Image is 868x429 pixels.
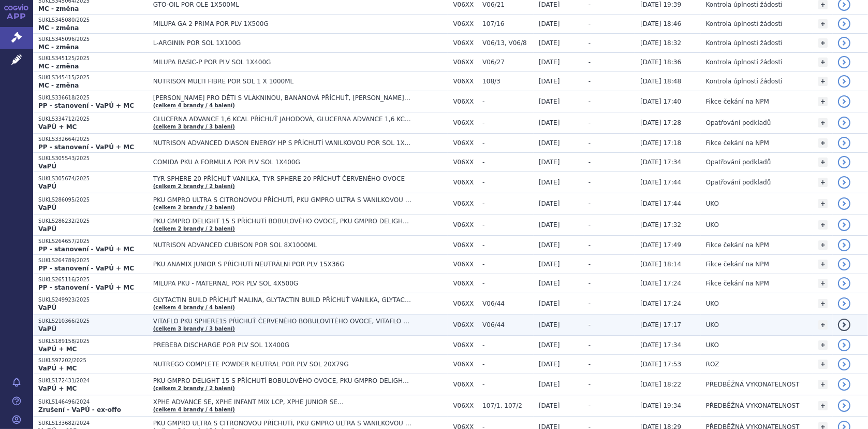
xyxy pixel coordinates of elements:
[818,260,828,269] a: +
[640,59,681,66] span: [DATE] 18:36
[38,175,148,182] p: SUKLS305674/2025
[706,381,800,388] span: PŘEDBĚŽNÁ VYKONATELNOST
[589,119,591,126] span: -
[706,119,771,126] span: Opatřování podkladů
[706,20,783,27] span: Kontrola úplnosti žádosti
[640,241,681,249] span: [DATE] 17:49
[153,196,412,204] span: PKU GMPRO ULTRA S CITRONOVOU PŘÍCHUTÍ, PKU GMPRO ULTRA S VANILKOVOU PŘÍCHUTÍ
[38,377,148,384] p: SUKLS172431/2024
[589,280,591,287] span: -
[640,139,681,147] span: [DATE] 17:18
[818,77,828,86] a: +
[589,179,591,186] span: -
[482,221,534,228] span: -
[453,300,477,307] span: V06XX
[706,179,771,186] span: Opatřování podkladů
[153,420,412,427] span: PKU GMPRO ULTRA S CITRONOVOU PŘÍCHUTÍ, PKU GMPRO ULTRA S VANILKOVOU PŘÍCHUTÍ
[539,280,560,287] span: [DATE]
[453,321,477,328] span: V06XX
[539,241,560,249] span: [DATE]
[153,407,235,412] a: (celkem 4 brandy / 4 balení)
[38,5,79,12] strong: MC - změna
[838,75,850,88] a: detail
[818,320,828,330] a: +
[640,402,681,409] span: [DATE] 19:34
[38,218,148,225] p: SUKLS286232/2025
[706,361,719,368] span: ROZ
[38,36,148,43] p: SUKLS345096/2025
[818,158,828,167] a: +
[482,241,534,249] span: -
[38,82,79,89] strong: MC - změna
[38,102,134,109] strong: PP - stanovení - VaPÚ + MC
[482,381,534,388] span: -
[38,420,148,427] p: SUKLS133682/2024
[818,138,828,148] a: +
[453,341,477,349] span: V06XX
[706,78,783,85] span: Kontrola úplnosti žádosti
[640,221,681,228] span: [DATE] 17:32
[482,300,534,307] span: V06/44
[153,226,235,232] a: (celkem 2 brandy / 2 balení)
[38,63,79,70] strong: MC - změna
[482,361,534,368] span: -
[453,261,477,268] span: V06XX
[838,176,850,189] a: detail
[640,119,681,126] span: [DATE] 17:28
[838,399,850,412] a: detail
[589,381,591,388] span: -
[482,280,534,287] span: -
[539,361,560,368] span: [DATE]
[539,119,560,126] span: [DATE]
[38,385,77,392] strong: VaPÚ + MC
[706,1,783,8] span: Kontrola úplnosti žádosti
[589,200,591,207] span: -
[153,218,412,225] span: PKU GMPRO DELIGHT 15 S PŘÍCHUTÍ BOBULOVÉHO OVOCE, PKU GMPRO DELIGHT 15 S PŘÍCHUTÍ TROPICKÉHO OVOCE
[640,381,681,388] span: [DATE] 18:22
[589,241,591,249] span: -
[38,318,148,325] p: SUKLS210366/2025
[539,200,560,207] span: [DATE]
[838,156,850,168] a: detail
[153,241,412,249] span: NUTRISON ADVANCED CUBISON POR SOL 8X1000ML
[153,124,235,130] a: (celkem 3 brandy / 3 balení)
[838,297,850,310] a: detail
[482,341,534,349] span: -
[640,159,681,166] span: [DATE] 17:34
[482,39,534,47] span: V06/13, V06/8
[706,300,719,307] span: UKO
[539,179,560,186] span: [DATE]
[453,39,477,47] span: V06XX
[838,117,850,129] a: detail
[38,123,77,131] strong: VaPÚ + MC
[38,136,148,143] p: SUKLS332664/2025
[589,321,591,328] span: -
[453,179,477,186] span: V06XX
[453,159,477,166] span: V06XX
[38,163,56,170] strong: VaPÚ
[153,361,412,368] span: NUTREGO COMPLETE POWDER NEUTRAL POR PLV SOL 20X79G
[482,59,534,66] span: V06/27
[589,98,591,105] span: -
[539,341,560,349] span: [DATE]
[640,261,681,268] span: [DATE] 18:14
[153,94,412,102] span: [PERSON_NAME] PRO DĚTI S VLÁKNINOU, BANÁNOVÁ PŘÍCHUŤ, [PERSON_NAME] PRO DĚTI S VLÁKNINOU, JAHODOV...
[38,44,79,51] strong: MC - změna
[453,200,477,207] span: V06XX
[153,326,235,332] a: (celkem 3 brandy / 3 balení)
[838,277,850,290] a: detail
[453,221,477,228] span: V06XX
[838,358,850,370] a: detail
[539,59,560,66] span: [DATE]
[838,18,850,30] a: detail
[838,319,850,331] a: detail
[706,321,719,328] span: UKO
[539,20,560,27] span: [DATE]
[153,159,412,166] span: COMIDA PKU A FORMULA POR PLV SOL 1X400G
[818,38,828,48] a: +
[38,24,79,32] strong: MC - změna
[153,305,235,310] a: (celkem 4 brandy / 4 balení)
[453,241,477,249] span: V06XX
[453,119,477,126] span: V06XX
[38,116,148,123] p: SUKLS334712/2025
